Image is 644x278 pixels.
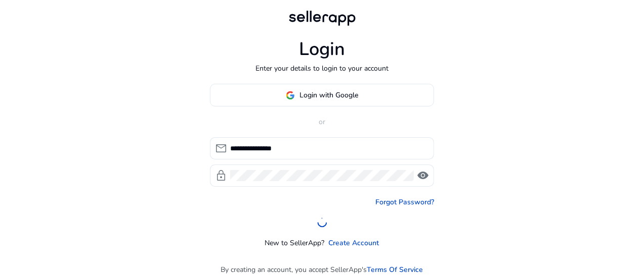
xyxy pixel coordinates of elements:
span: visibility [417,170,429,182]
p: New to SellerApp? [265,238,325,248]
h1: Login [299,38,345,60]
img: google-logo.svg [286,91,295,100]
p: or [210,117,434,127]
span: mail [215,142,227,154]
p: Enter your details to login to your account [255,63,389,74]
a: Create Account [329,238,379,248]
span: Login with Google [300,90,359,100]
button: Login with Google [210,84,434,106]
a: Terms Of Service [367,264,423,275]
a: Forgot Password? [375,197,434,207]
span: lock [215,170,227,182]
